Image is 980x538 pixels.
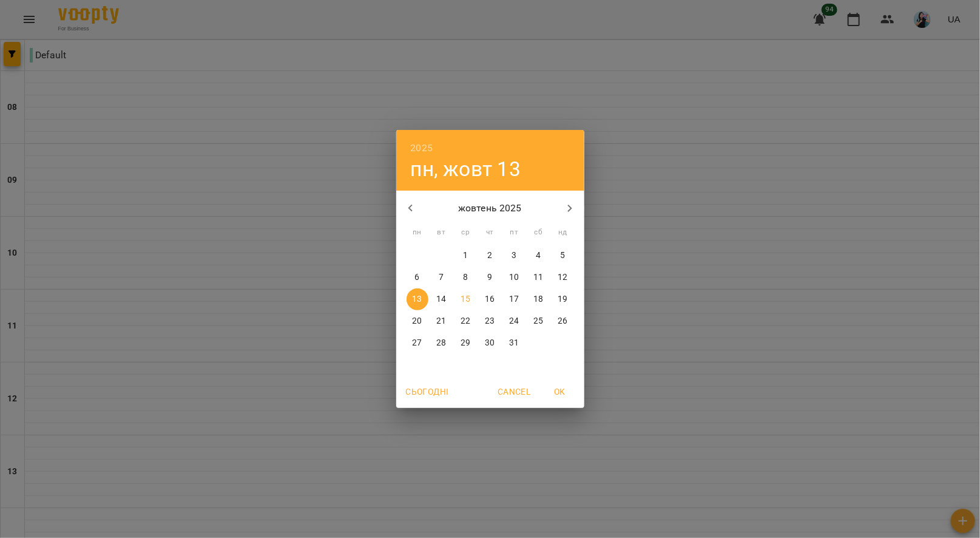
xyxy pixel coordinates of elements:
[463,250,468,262] p: 1
[407,267,428,288] button: 6
[455,267,477,288] button: 8
[436,315,446,327] p: 21
[493,381,535,403] button: Cancel
[411,157,521,182] button: пн, жовт 13
[407,332,428,354] button: 27
[504,245,525,267] button: 3
[401,381,454,403] button: Сьогодні
[536,250,541,262] p: 4
[504,288,525,310] button: 17
[504,267,525,288] button: 10
[558,293,567,305] p: 19
[487,250,492,262] p: 2
[431,310,453,332] button: 21
[485,315,495,327] p: 23
[528,288,550,310] button: 18
[479,288,501,310] button: 16
[558,315,567,327] p: 26
[528,245,550,267] button: 4
[528,267,550,288] button: 11
[552,310,574,332] button: 26
[425,201,555,216] p: жовтень 2025
[455,332,477,354] button: 29
[533,315,543,327] p: 25
[558,271,567,284] p: 12
[455,226,477,239] span: ср
[461,337,470,349] p: 29
[479,310,501,332] button: 23
[498,384,530,399] span: Cancel
[504,226,525,239] span: пт
[546,384,575,399] span: OK
[528,310,550,332] button: 25
[533,293,543,305] p: 18
[509,337,519,349] p: 31
[406,384,449,399] span: Сьогодні
[552,226,574,239] span: нд
[412,315,422,327] p: 20
[455,288,477,310] button: 15
[479,245,501,267] button: 2
[463,271,468,284] p: 8
[487,271,492,284] p: 9
[455,245,477,267] button: 1
[552,288,574,310] button: 19
[455,310,477,332] button: 22
[485,337,495,349] p: 30
[436,337,446,349] p: 28
[504,310,525,332] button: 24
[479,267,501,288] button: 9
[407,288,428,310] button: 13
[407,226,428,239] span: пн
[509,293,519,305] p: 17
[461,293,470,305] p: 15
[504,332,525,354] button: 31
[552,245,574,267] button: 5
[439,271,444,284] p: 7
[407,310,428,332] button: 20
[509,315,519,327] p: 24
[412,337,422,349] p: 27
[436,293,446,305] p: 14
[560,250,565,262] p: 5
[509,271,519,284] p: 10
[461,315,470,327] p: 22
[431,267,453,288] button: 7
[431,332,453,354] button: 28
[414,271,419,284] p: 6
[533,271,543,284] p: 11
[479,226,501,239] span: чт
[528,226,550,239] span: сб
[541,381,580,403] button: OK
[431,226,453,239] span: вт
[411,140,433,157] button: 2025
[479,332,501,354] button: 30
[485,293,495,305] p: 16
[412,293,422,305] p: 13
[512,250,516,262] p: 3
[552,267,574,288] button: 12
[431,288,453,310] button: 14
